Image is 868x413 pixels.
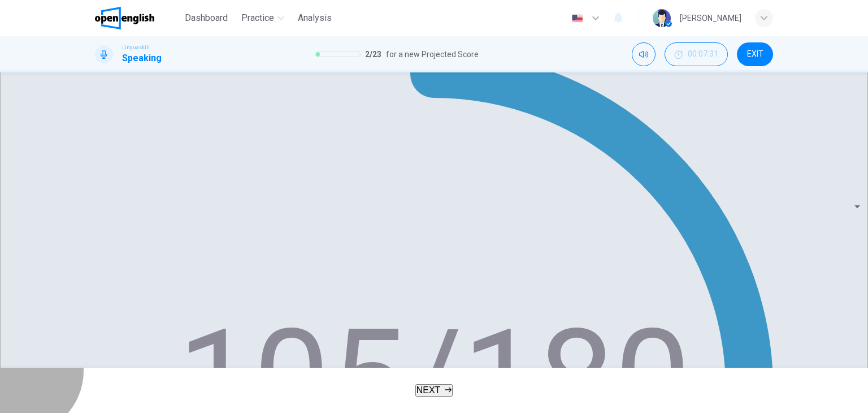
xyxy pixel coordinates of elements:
[665,42,728,66] button: 00:07:31
[570,14,584,23] img: en
[688,50,718,59] span: 00:07:31
[185,11,228,25] span: Dashboard
[365,48,381,61] span: 2 / 23
[747,50,763,59] span: EXIT
[653,9,671,27] img: Profile picture
[298,11,332,25] span: Analysis
[680,11,741,25] div: [PERSON_NAME]
[293,8,336,28] button: Analysis
[122,44,150,51] span: Linguaskill
[180,8,232,28] button: Dashboard
[237,8,289,28] button: Practice
[416,385,441,395] span: NEXT
[632,42,656,66] div: Mute
[737,42,773,66] button: EXIT
[241,11,274,25] span: Practice
[386,48,479,61] span: for a new Projected Score
[415,384,453,397] button: NEXT
[95,7,154,29] img: OpenEnglish logo
[122,51,162,65] h1: Speaking
[95,7,180,29] a: OpenEnglish logo
[665,42,728,66] div: Hide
